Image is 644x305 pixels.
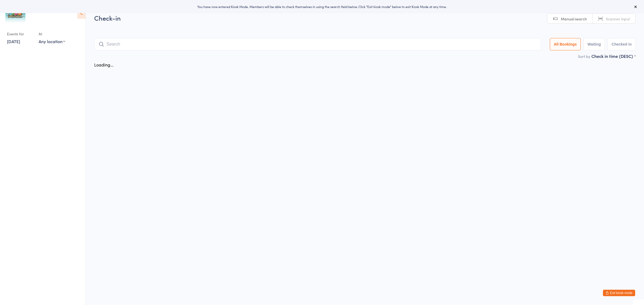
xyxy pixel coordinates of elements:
a: [DATE] [7,38,20,44]
div: Any location [39,38,65,44]
div: Loading... [94,62,114,68]
button: Exit kiosk mode [603,290,635,296]
input: Search [94,38,541,50]
button: Waiting [583,38,605,50]
img: Kids Unlimited - Jumeirah Park [5,4,25,24]
label: Sort by [578,54,590,59]
div: Events for [7,29,33,38]
div: You have now entered Kiosk Mode. Members will be able to check themselves in using the search fie... [9,4,635,9]
div: At [39,29,65,38]
button: Checked in [608,38,636,50]
div: Check in time (DESC) [591,53,636,59]
span: Manual search [561,16,587,21]
button: All Bookings [550,38,581,50]
h2: Check-in [94,13,636,22]
span: Scanner input [606,16,630,21]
